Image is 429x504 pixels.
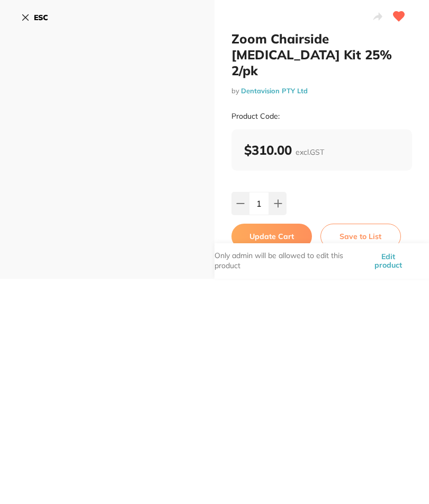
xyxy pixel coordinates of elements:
button: Edit product [364,243,412,279]
small: by [231,87,412,95]
button: Update Cart [231,224,312,249]
button: ESC [21,8,48,26]
span: excl. GST [296,147,324,157]
h2: Zoom Chairside [MEDICAL_DATA] Kit 25% 2/pk [231,31,412,78]
p: Only admin will be allowed to edit this product [215,251,364,271]
b: $310.00 [244,142,324,158]
b: ESC [34,13,48,22]
small: Product Code: [231,112,280,121]
button: Save to List [320,224,401,249]
a: Dentavision PTY Ltd [241,86,308,95]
